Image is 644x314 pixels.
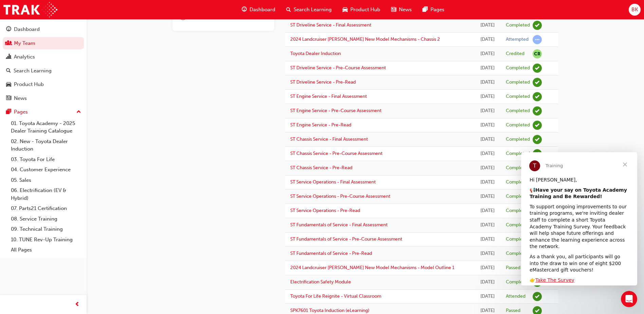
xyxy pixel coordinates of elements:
[290,208,360,213] a: ST Service Operations - Pre-Read
[533,149,542,158] span: learningRecordVerb_COMPLETE-icon
[6,109,11,115] span: pages-icon
[391,5,396,14] span: news-icon
[506,165,530,171] div: Completed
[521,152,637,285] iframe: Intercom live chat message
[533,35,542,44] span: learningRecordVerb_ATTEMPT-icon
[533,135,542,144] span: learningRecordVerb_COMPLETE-icon
[506,65,530,71] div: Completed
[533,121,542,130] span: learningRecordVerb_COMPLETE-icon
[281,3,337,17] a: search-iconSearch Learning
[506,22,530,29] div: Completed
[533,78,542,87] span: learningRecordVerb_COMPLETE-icon
[506,136,530,143] div: Completed
[621,291,637,307] iframe: Intercom live chat
[3,37,84,50] a: My Team
[506,250,530,257] div: Completed
[290,193,390,199] a: ST Service Operations - Pre-Course Assessment
[14,108,28,116] div: Pages
[479,178,496,186] div: Thu Feb 27 2025 09:57:26 GMT+1100 (Australian Eastern Daylight Time)
[479,150,496,158] div: Thu Feb 27 2025 10:47:19 GMT+1100 (Australian Eastern Daylight Time)
[6,68,11,74] span: search-icon
[3,2,57,17] img: Trak
[423,5,428,14] span: pages-icon
[290,165,352,171] a: ST Chassis Service - Pre-Read
[479,107,496,115] div: Thu Feb 27 2025 11:19:25 GMT+1100 (Australian Eastern Daylight Time)
[290,93,367,99] a: ST Engine Service - Final Assessment
[3,106,84,118] button: Pages
[506,193,530,200] div: Completed
[3,51,84,63] a: Analytics
[242,5,247,14] span: guage-icon
[6,54,11,60] span: chart-icon
[479,93,496,101] div: Thu Feb 27 2025 12:15:06 GMT+1100 (Australian Eastern Daylight Time)
[14,94,27,102] div: News
[479,64,496,72] div: Thu Feb 27 2025 14:33:33 GMT+1100 (Australian Eastern Daylight Time)
[75,300,80,309] span: prev-icon
[286,5,291,14] span: search-icon
[386,3,417,17] a: news-iconNews
[479,78,496,86] div: Thu Feb 27 2025 14:15:18 GMT+1100 (Australian Eastern Daylight Time)
[6,82,11,88] span: car-icon
[479,50,496,58] div: Tue Mar 25 2025 23:00:00 GMT+1100 (Australian Eastern Daylight Time)
[533,92,542,101] span: learningRecordVerb_COMPLETE-icon
[290,136,368,142] a: ST Chassis Service - Final Assessment
[8,154,84,165] a: 03. Toyota For Life
[506,293,526,300] div: Attended
[8,185,84,203] a: 06. Electrification (EV & Hybrid)
[290,122,351,128] a: ST Engine Service - Pre-Read
[506,122,530,128] div: Completed
[506,93,530,100] div: Completed
[3,65,84,77] a: Search Learning
[533,64,542,73] span: learningRecordVerb_COMPLETE-icon
[506,51,525,57] div: Credited
[8,118,84,136] a: 01. Toyota Academy - 2025 Dealer Training Catalogue
[290,308,369,313] a: SPK7601 Toyota Induction (eLearning)
[506,208,530,214] div: Completed
[479,207,496,215] div: Wed Feb 26 2025 15:16:08 GMT+1100 (Australian Eastern Daylight Time)
[290,279,351,285] a: Electrification Safety Module
[506,279,530,285] div: Completed
[479,36,496,43] div: Tue Jul 29 2025 15:17:41 GMT+1000 (Australian Eastern Standard Time)
[290,293,381,299] a: Toyota For Life Reignite - Virtual Classroom
[417,3,450,17] a: pages-iconPages
[506,265,520,271] div: Passed
[290,65,386,71] a: ST Driveline Service - Pre-Course Assessment
[479,193,496,200] div: Wed Feb 26 2025 15:53:56 GMT+1100 (Australian Eastern Daylight Time)
[533,292,542,301] span: learningRecordVerb_ATTEND-icon
[506,79,530,86] div: Completed
[3,22,84,106] button: DashboardMy TeamAnalyticsSearch LearningProduct HubNews
[14,25,40,33] div: Dashboard
[290,151,383,156] a: ST Chassis Service - Pre-Course Assessment
[8,224,84,234] a: 09. Technical Training
[14,67,52,75] div: Search Learning
[76,108,81,117] span: up-icon
[6,95,11,102] span: news-icon
[290,22,371,28] a: ST Driveline Service - Final Assessment
[479,278,496,286] div: Thu Jan 30 2025 09:12:22 GMT+1100 (Australian Eastern Daylight Time)
[290,265,455,271] a: 2024 Landcruiser [PERSON_NAME] New Model Mechanisms - Model Outline 1
[290,222,388,228] a: ST Fundamentals of Service - Final Assessment
[506,108,530,114] div: Completed
[506,222,530,228] div: Completed
[631,6,638,14] span: BK
[290,179,376,185] a: ST Service Operations - Final Assessment
[479,264,496,272] div: Thu Jan 30 2025 09:25:06 GMT+1100 (Australian Eastern Daylight Time)
[8,245,84,255] a: All Pages
[3,23,84,36] a: Dashboard
[8,234,84,245] a: 10. TUNE Rev-Up Training
[290,79,356,85] a: ST Driveline Service - Pre-Read
[479,250,496,258] div: Wed Feb 26 2025 14:17:16 GMT+1100 (Australian Eastern Daylight Time)
[290,250,372,256] a: ST Fundamentals of Service - Pre-Read
[343,5,348,14] span: car-icon
[479,235,496,243] div: Wed Feb 26 2025 14:31:00 GMT+1100 (Australian Eastern Daylight Time)
[290,236,402,242] a: ST Fundamentals of Service - Pre-Course Assessment
[506,308,520,314] div: Passed
[399,6,412,14] span: News
[6,27,11,33] span: guage-icon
